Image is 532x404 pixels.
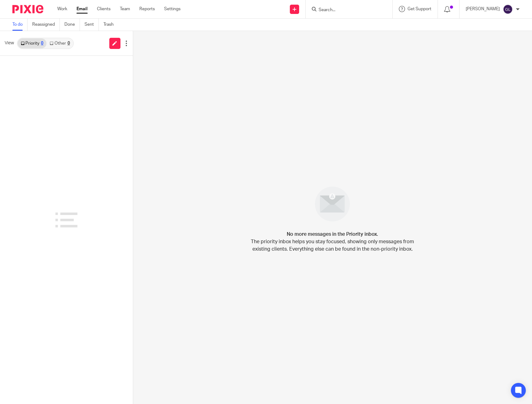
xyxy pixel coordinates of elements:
[408,7,431,11] span: Get Support
[139,6,155,12] a: Reports
[164,6,181,12] a: Settings
[46,38,73,48] a: Other0
[57,6,67,12] a: Work
[12,5,43,13] img: Pixie
[251,238,415,253] p: The priority inbox helps you stay focused, showing only messages from existing clients. Everythin...
[32,19,60,31] a: Reassigned
[85,19,99,31] a: Sent
[12,19,28,31] a: To do
[318,7,374,13] input: Search
[97,6,111,12] a: Clients
[120,6,130,12] a: Team
[503,4,513,14] img: svg%3E
[68,41,70,46] div: 0
[287,231,378,238] h4: No more messages in the Priority inbox.
[41,41,43,46] div: 0
[103,19,118,31] a: Trash
[76,6,88,12] a: Email
[18,38,46,48] a: Priority0
[311,182,354,226] img: image
[64,19,80,31] a: Done
[5,40,14,46] span: View
[466,6,500,12] p: [PERSON_NAME]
